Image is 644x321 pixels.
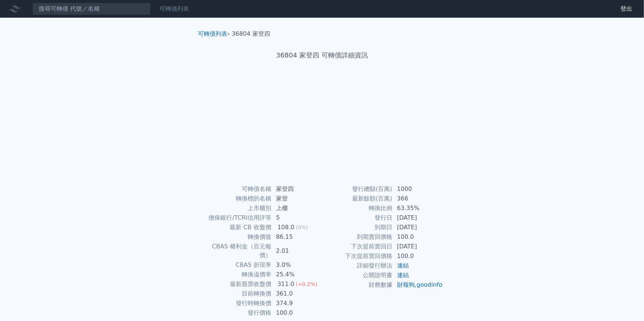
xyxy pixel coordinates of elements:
td: 發行時轉換價 [201,299,272,308]
td: 家登 [272,194,322,203]
td: 到期日 [322,223,393,232]
div: 108.0 [276,223,296,232]
td: 100.0 [272,308,322,318]
td: 361.0 [272,289,322,299]
td: 下次提前賣回價格 [322,251,393,261]
td: 到期賣回價格 [322,232,393,242]
td: 公開說明書 [322,271,393,280]
td: 轉換價值 [201,232,272,242]
td: 可轉債名稱 [201,184,272,194]
a: 連結 [397,262,409,269]
td: 366 [393,194,443,203]
li: 36804 家登四 [232,29,270,38]
td: 目前轉換價 [201,289,272,299]
td: 財務數據 [322,280,393,290]
td: [DATE] [393,213,443,223]
td: [DATE] [393,223,443,232]
td: 最新 CB 收盤價 [201,223,272,232]
td: 1000 [393,184,443,194]
td: 轉換標的名稱 [201,194,272,203]
td: 發行價格 [201,308,272,318]
h1: 36804 家登四 可轉債詳細資訊 [192,50,452,60]
span: (0%) [296,224,308,230]
td: 3.0% [272,260,322,270]
td: 上市櫃別 [201,203,272,213]
td: 5 [272,213,322,223]
td: [DATE] [393,242,443,251]
a: 可轉債列表 [159,5,189,12]
a: 登出 [614,3,638,15]
td: 詳細發行辦法 [322,261,393,271]
a: goodinfo [417,281,442,288]
td: 25.4% [272,270,322,279]
td: 轉換比例 [322,203,393,213]
td: 最新餘額(百萬) [322,194,393,203]
td: 最新股票收盤價 [201,279,272,289]
td: 擔保銀行/TCRI信用評等 [201,213,272,223]
td: 發行總額(百萬) [322,184,393,194]
td: 下次提前賣回日 [322,242,393,251]
td: 63.35% [393,203,443,213]
td: 上櫃 [272,203,322,213]
div: 311.0 [276,280,296,289]
input: 搜尋可轉債 代號／名稱 [32,3,151,15]
td: 2.01 [272,242,322,260]
td: 轉換溢價率 [201,270,272,279]
td: 家登四 [272,184,322,194]
a: 可轉債列表 [198,30,228,37]
td: , [393,280,443,290]
span: (+0.2%) [296,281,317,287]
a: 財報狗 [397,281,415,288]
li: › [198,29,230,38]
iframe: Chat Widget [607,286,644,321]
a: 連結 [397,272,409,279]
td: 86.15 [272,232,322,242]
td: 100.0 [393,232,443,242]
td: 100.0 [393,251,443,261]
td: 發行日 [322,213,393,223]
div: 聊天小工具 [607,286,644,321]
td: CBAS 折現率 [201,260,272,270]
td: CBAS 權利金（百元報價） [201,242,272,260]
td: 374.9 [272,299,322,308]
